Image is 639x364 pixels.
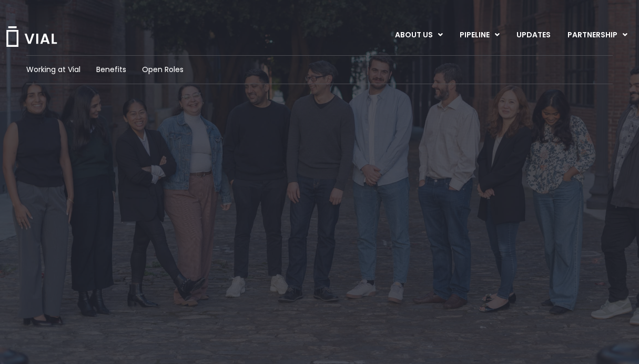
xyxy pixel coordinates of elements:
[142,64,184,75] a: Open Roles
[96,64,126,75] a: Benefits
[26,64,80,75] a: Working at Vial
[387,26,451,44] a: ABOUT USMenu Toggle
[5,26,58,47] img: Vial Logo
[559,26,636,44] a: PARTNERSHIPMenu Toggle
[451,26,508,44] a: PIPELINEMenu Toggle
[508,26,559,44] a: UPDATES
